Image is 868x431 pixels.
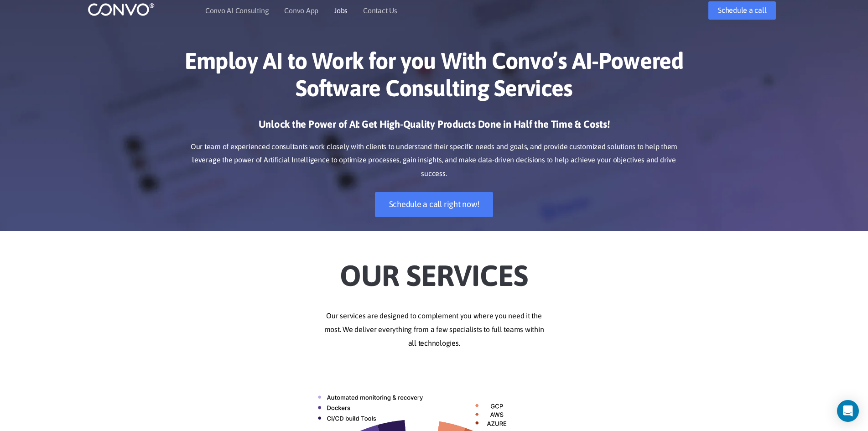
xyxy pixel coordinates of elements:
a: Convo App [284,7,318,14]
a: Jobs [334,7,348,14]
p: Our services are designed to complement you where you need it the most. We deliver everything fro... [181,309,687,350]
a: Convo AI Consulting [205,7,269,14]
a: Schedule a call [708,1,776,20]
div: Open Intercom Messenger [837,400,859,422]
h1: Employ AI to Work for you With Convo’s AI-Powered Software Consulting Services [181,47,687,109]
a: Contact Us [363,7,397,14]
p: Our team of experienced consultants work closely with clients to understand their specific needs ... [181,140,687,181]
img: logo_1.png [88,2,155,16]
h2: Our Services [181,244,687,296]
h3: Unlock the Power of AI: Get High-Quality Products Done in Half the Time & Costs! [181,118,687,138]
a: Schedule a call right now! [375,192,494,217]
